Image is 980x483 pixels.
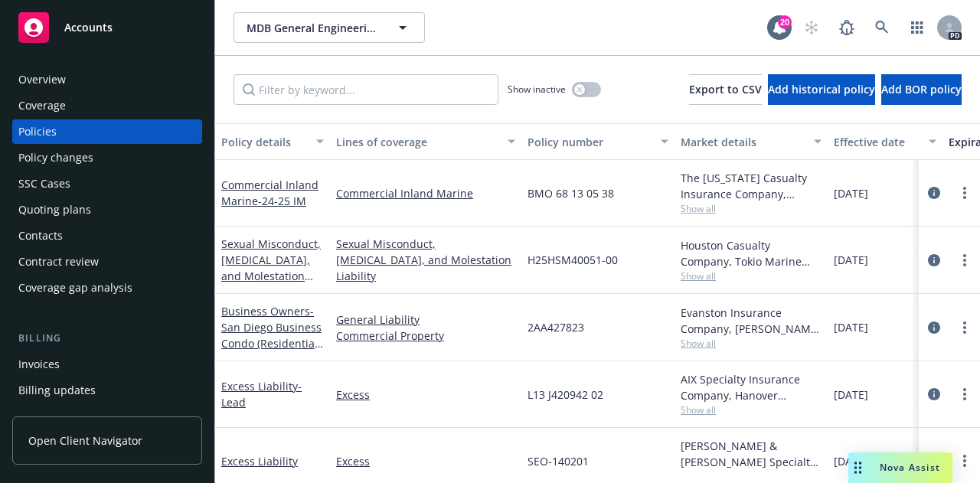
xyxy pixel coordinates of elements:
[336,134,498,150] div: Lines of coverage
[528,185,614,201] span: BMO 68 13 05 38
[234,74,498,105] input: Filter by keyword...
[925,452,943,470] a: circleInformation
[336,328,515,344] a: Commercial Property
[881,74,962,105] button: Add BOR policy
[955,184,974,202] a: more
[681,170,822,202] div: The [US_STATE] Casualty Insurance Company, Liberty Mutual
[778,15,792,29] div: 20
[925,385,943,403] a: circleInformation
[18,171,70,196] div: SSC Cases
[18,197,91,222] div: Quoting plans
[336,236,515,284] a: Sexual Misconduct, [MEDICAL_DATA], and Molestation Liability
[831,12,862,43] a: Report a Bug
[336,185,515,201] a: Commercial Inland Marine
[508,83,566,96] span: Show inactive
[18,224,63,248] div: Contacts
[681,269,822,282] span: Show all
[18,145,93,170] div: Policy changes
[18,119,57,144] div: Policies
[881,82,962,96] span: Add BOR policy
[689,74,762,105] button: Export to CSV
[258,194,306,208] span: - 24-25 IM
[925,251,943,269] a: circleInformation
[675,123,828,160] button: Market details
[336,453,515,469] a: Excess
[955,385,974,403] a: more
[528,319,584,335] span: 2AA427823
[18,250,99,274] div: Contract review
[336,312,515,328] a: General Liability
[925,184,943,202] a: circleInformation
[681,403,822,416] span: Show all
[18,378,96,403] div: Billing updates
[681,202,822,215] span: Show all
[18,93,66,118] div: Coverage
[867,12,897,43] a: Search
[528,252,618,268] span: H25HSM40051-00
[955,318,974,337] a: more
[834,387,868,403] span: [DATE]
[12,224,202,248] a: Contacts
[18,67,66,92] div: Overview
[12,352,202,377] a: Invoices
[834,134,920,150] div: Effective date
[215,123,330,160] button: Policy details
[221,237,321,299] a: Sexual Misconduct, [MEDICAL_DATA], and Molestation Liability
[221,304,322,367] a: Business Owners
[955,251,974,269] a: more
[768,82,875,96] span: Add historical policy
[12,171,202,196] a: SSC Cases
[681,134,805,150] div: Market details
[689,82,762,96] span: Export to CSV
[12,6,202,49] a: Accounts
[848,452,867,483] div: Drag to move
[681,305,822,337] div: Evanston Insurance Company, [PERSON_NAME] Insurance, Brown & Riding Insurance Services, Inc.
[221,178,318,208] a: Commercial Inland Marine
[12,276,202,300] a: Coverage gap analysis
[834,319,868,335] span: [DATE]
[955,452,974,470] a: more
[18,276,132,300] div: Coverage gap analysis
[681,470,822,483] span: Show all
[528,453,589,469] span: SEO-140201
[521,123,675,160] button: Policy number
[221,454,298,468] a: Excess Liability
[234,12,425,43] button: MDB General Engineering, Inc
[681,237,822,269] div: Houston Casualty Company, Tokio Marine HCC
[12,93,202,118] a: Coverage
[880,461,940,474] span: Nova Assist
[247,20,379,36] span: MDB General Engineering, Inc
[330,123,521,160] button: Lines of coverage
[528,387,603,403] span: L13 J420942 02
[336,387,515,403] a: Excess
[828,123,942,160] button: Effective date
[221,134,307,150] div: Policy details
[12,67,202,92] a: Overview
[64,21,113,34] span: Accounts
[18,352,60,377] div: Invoices
[12,250,202,274] a: Contract review
[28,432,142,449] span: Open Client Navigator
[902,12,933,43] a: Switch app
[681,337,822,350] span: Show all
[528,134,652,150] div: Policy number
[768,74,875,105] button: Add historical policy
[681,371,822,403] div: AIX Specialty Insurance Company, Hanover Insurance Group, Brown & Riding Insurance Services, Inc.
[12,197,202,222] a: Quoting plans
[848,452,952,483] button: Nova Assist
[12,378,202,403] a: Billing updates
[925,318,943,337] a: circleInformation
[796,12,827,43] a: Start snowing
[834,453,868,469] span: [DATE]
[834,252,868,268] span: [DATE]
[12,331,202,346] div: Billing
[834,185,868,201] span: [DATE]
[12,119,202,144] a: Policies
[12,145,202,170] a: Policy changes
[681,438,822,470] div: [PERSON_NAME] & [PERSON_NAME] Specialty Insurance Company, [PERSON_NAME] & [PERSON_NAME] (Fairfax...
[221,379,302,410] a: Excess Liability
